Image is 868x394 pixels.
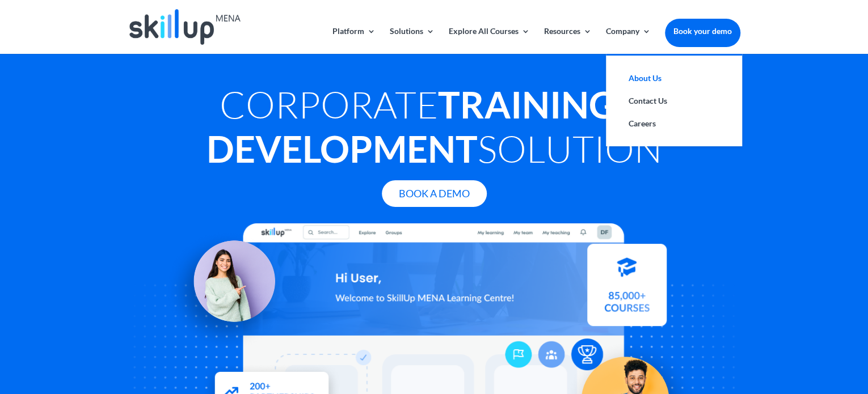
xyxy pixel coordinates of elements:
a: Solutions [390,27,435,54]
strong: Training & Development [207,82,649,171]
a: Book your demo [665,19,740,44]
a: Company [606,27,651,54]
a: Resources [544,27,592,54]
a: Careers [617,112,731,135]
img: Learning Management Solution - SkillUp [165,227,287,349]
h1: Corporate Solution [128,82,740,176]
a: Contact Us [617,90,731,112]
a: About Us [617,67,731,90]
a: Explore All Courses [449,27,530,54]
iframe: Chat Widget [811,340,868,394]
img: Skillup Mena [129,9,241,45]
img: Courses library - SkillUp MENA [587,249,667,332]
a: Platform [332,27,376,54]
a: Book A Demo [382,180,487,207]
